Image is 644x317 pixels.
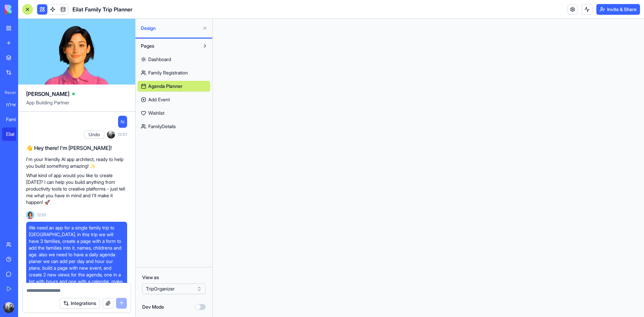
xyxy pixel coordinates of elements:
[148,69,188,76] span: Family Registration
[596,4,640,15] button: Invite & Share
[138,81,210,92] a: Agenda Planner
[148,83,182,90] span: Agenda Planner
[6,131,25,138] div: Eilat Family Trip Planner
[148,96,170,103] span: Add Event
[5,5,46,14] img: logo
[60,298,100,309] button: Integrations
[26,172,127,206] p: What kind of app would you like to create [DATE]? I can help you build anything from productivity...
[26,144,127,152] h2: 👋 Hey there! I'm [PERSON_NAME]!
[37,212,46,218] span: 12:01
[138,108,210,118] a: Wishlist
[107,130,115,139] img: ACg8ocI4zmFyMft-X1fN4UB3ZGLh860Gd5q7xPfn01t91-NWbBK8clcQ=s96-c
[148,123,176,130] span: FamilyDetails
[2,113,29,126] a: Family Trip Planner
[138,54,210,65] a: Dashboard
[26,99,127,111] span: App Building Partner
[142,304,164,310] label: Dev Mode
[72,5,132,13] span: Eilat Family Trip Planner
[121,118,124,125] span: hi
[142,274,206,281] label: View as
[138,41,200,51] button: Pages
[138,121,210,132] a: FamilyDetails
[141,43,154,49] span: Pages
[6,116,25,123] div: Family Trip Planner
[2,127,29,141] a: Eilat Family Trip Planner
[148,56,171,63] span: Dashboard
[84,130,104,139] button: Undo
[26,156,127,169] p: I'm your friendly AI app architect, ready to help you build something amazing! ✨
[26,211,34,219] img: Ella_00000_wcx2te.png
[118,132,127,137] span: 12:01
[141,25,200,32] span: Design
[2,90,16,95] span: Recent
[3,302,14,313] img: ACg8ocI4zmFyMft-X1fN4UB3ZGLh860Gd5q7xPfn01t91-NWbBK8clcQ=s96-c
[6,101,25,108] div: מתכנן הטיול לאילת
[138,94,210,105] a: Add Event
[148,110,164,116] span: Wishlist
[26,90,69,98] span: [PERSON_NAME]
[2,98,29,111] a: מתכנן הטיול לאילת
[138,67,210,78] a: Family Registration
